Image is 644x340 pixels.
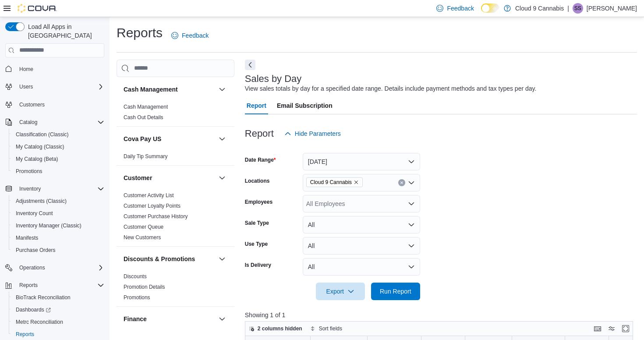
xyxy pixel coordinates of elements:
a: Promotion Details [124,284,165,290]
button: Cash Management [217,84,227,95]
button: Open list of options [408,179,415,186]
span: Inventory [19,185,41,192]
label: Date Range [245,156,276,163]
a: Feedback [168,27,212,44]
span: Reports [12,329,104,340]
button: Operations [2,262,108,274]
span: Report [247,97,266,114]
span: Manifests [12,233,104,243]
a: Customer Queue [124,224,163,230]
a: Customer Activity List [124,192,174,198]
button: Enter fullscreen [620,323,631,334]
h3: Finance [124,315,147,323]
a: Dashboards [9,304,108,316]
a: My Catalog (Beta) [12,154,62,164]
button: Clear input [398,179,405,186]
button: Open list of options [408,200,415,207]
span: Promotions [12,166,104,177]
span: Cloud 9 Cannabis [310,178,352,187]
span: Manifests [16,234,38,241]
span: Sort fields [319,325,342,332]
button: BioTrack Reconciliation [9,291,108,304]
span: Classification (Classic) [12,129,104,140]
span: Reports [16,280,104,290]
span: Operations [19,264,45,271]
button: Home [2,63,108,75]
div: Sarbjot Singh [573,3,583,14]
a: Metrc Reconciliation [12,317,67,327]
a: Promotions [12,166,46,177]
button: Purchase Orders [9,244,108,256]
span: Users [19,83,33,90]
label: Locations [245,177,270,184]
span: Classification (Classic) [16,131,69,138]
a: Inventory Count [12,208,57,219]
button: Customer [124,174,215,182]
span: Catalog [19,119,37,126]
button: Customers [2,98,108,111]
button: Metrc Reconciliation [9,316,108,328]
span: Customers [16,99,104,110]
span: Purchase Orders [16,247,56,254]
a: Cash Management [124,104,168,110]
span: My Catalog (Beta) [12,154,104,164]
span: My Catalog (Classic) [16,143,64,150]
button: All [303,237,420,255]
span: Hide Parameters [295,129,341,138]
span: Inventory Manager (Classic) [12,220,104,231]
span: Metrc Reconciliation [16,319,63,326]
button: Users [2,81,108,93]
button: Display options [606,323,617,334]
h1: Reports [117,24,163,42]
span: Feedback [447,4,474,13]
button: Hide Parameters [281,125,344,142]
span: My Catalog (Beta) [16,156,58,163]
span: Adjustments (Classic) [16,198,67,205]
span: Users [16,81,104,92]
button: Keyboard shortcuts [592,323,603,334]
span: Inventory [16,184,104,194]
span: Customers [19,101,45,108]
button: Cova Pay US [217,134,227,144]
span: Email Subscription [277,97,333,114]
p: Cloud 9 Cannabis [515,3,564,14]
h3: Cash Management [124,85,178,94]
label: Is Delivery [245,262,271,269]
a: Purchase Orders [12,245,59,255]
a: Adjustments (Classic) [12,196,70,206]
span: Home [16,64,104,74]
span: Dashboards [12,305,104,315]
button: [DATE] [303,153,420,170]
a: Dashboards [12,305,54,315]
button: Users [16,81,36,92]
div: Cova Pay US [117,151,234,165]
span: Metrc Reconciliation [12,317,104,327]
input: Dark Mode [481,4,499,13]
span: Run Report [380,287,411,296]
span: SS [574,3,581,14]
button: Promotions [9,165,108,177]
span: Feedback [182,31,209,40]
span: Catalog [16,117,104,127]
a: My Catalog (Classic) [12,142,68,152]
label: Employees [245,198,272,205]
button: Inventory [2,183,108,195]
a: Classification (Classic) [12,129,72,140]
button: Remove Cloud 9 Cannabis from selection in this group [354,180,359,185]
button: Discounts & Promotions [217,254,227,264]
button: Next [245,60,255,70]
button: Finance [124,315,215,323]
a: Reports [12,329,38,340]
img: Cova [18,4,57,13]
span: Adjustments (Classic) [12,196,104,206]
button: All [303,216,420,234]
button: Inventory [16,184,44,194]
div: Customer [117,190,234,246]
span: Inventory Count [16,210,53,217]
button: Sort fields [307,323,346,334]
div: Cash Management [117,102,234,126]
button: Customer [217,173,227,183]
h3: Cova Pay US [124,135,161,143]
h3: Sales by Day [245,74,302,84]
span: Operations [16,262,104,273]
